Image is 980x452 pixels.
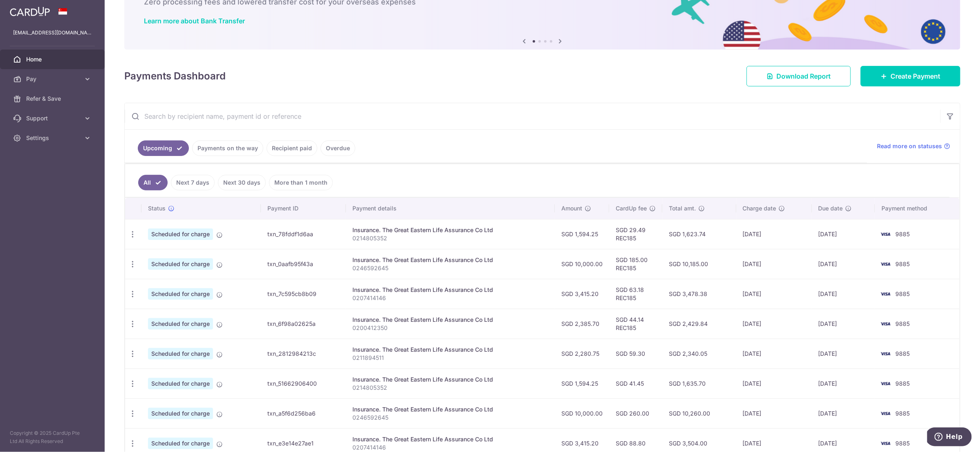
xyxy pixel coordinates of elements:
[352,256,548,264] div: Insurance. The Great Eastern Life Assurance Co Ltd
[895,260,910,267] span: 9885
[148,408,213,419] span: Scheduled for charge
[877,349,894,359] img: Bank Card
[352,405,548,414] div: Insurance. The Great Eastern Life Assurance Co Ltd
[321,140,355,156] a: Overdue
[875,198,960,219] th: Payment method
[261,279,346,309] td: txn_7c595cb8b09
[877,229,894,239] img: Bank Card
[148,204,166,212] span: Status
[812,249,875,279] td: [DATE]
[261,219,346,249] td: txn_78fddf1d6aa
[269,175,333,190] a: More than 1 month
[895,320,910,327] span: 9885
[148,288,213,300] span: Scheduled for charge
[609,279,662,309] td: SGD 63.18 REC185
[736,219,812,249] td: [DATE]
[352,264,548,272] p: 0246592645
[555,279,609,309] td: SGD 3,415.20
[148,228,213,240] span: Scheduled for charge
[736,339,812,368] td: [DATE]
[26,55,80,63] span: Home
[895,410,910,417] span: 9885
[171,175,215,190] a: Next 7 days
[662,368,736,398] td: SGD 1,635.70
[812,219,875,249] td: [DATE]
[26,95,80,103] span: Refer & Save
[555,249,609,279] td: SGD 10,000.00
[352,316,548,324] div: Insurance. The Great Eastern Life Assurance Co Ltd
[352,286,548,294] div: Insurance. The Great Eastern Life Assurance Co Ltd
[747,66,851,86] a: Download Report
[736,368,812,398] td: [DATE]
[662,309,736,339] td: SGD 2,429.84
[352,354,548,362] p: 0211894511
[26,114,80,122] span: Support
[812,279,875,309] td: [DATE]
[138,140,189,156] a: Upcoming
[346,198,555,219] th: Payment details
[148,378,213,389] span: Scheduled for charge
[267,140,317,156] a: Recipient paid
[555,309,609,339] td: SGD 2,385.70
[124,69,226,84] h4: Payments Dashboard
[877,319,894,329] img: Bank Card
[812,339,875,368] td: [DATE]
[13,29,92,37] p: [EMAIL_ADDRESS][DOMAIN_NAME]
[26,134,80,142] span: Settings
[609,219,662,249] td: SGD 29.49 REC185
[138,175,168,190] a: All
[877,438,894,448] img: Bank Card
[352,414,548,422] p: 0246592645
[662,219,736,249] td: SGD 1,623.74
[555,219,609,249] td: SGD 1,594.25
[352,226,548,234] div: Insurance. The Great Eastern Life Assurance Co Ltd
[819,204,843,212] span: Due date
[743,204,776,212] span: Charge date
[669,204,696,212] span: Total amt.
[26,75,80,83] span: Pay
[877,289,894,299] img: Bank Card
[148,318,213,330] span: Scheduled for charge
[895,380,910,387] span: 9885
[609,339,662,368] td: SGD 59.30
[261,309,346,339] td: txn_6f98a02625a
[148,438,213,449] span: Scheduled for charge
[218,175,266,190] a: Next 30 days
[261,398,346,428] td: txn_a5f6d256ba6
[555,339,609,368] td: SGD 2,280.75
[812,368,875,398] td: [DATE]
[352,234,548,242] p: 0214805352
[812,398,875,428] td: [DATE]
[148,348,213,359] span: Scheduled for charge
[736,279,812,309] td: [DATE]
[895,231,910,237] span: 9885
[861,66,960,86] a: Create Payment
[927,427,972,448] iframe: Opens a widget where you can find more information
[352,294,548,302] p: 0207414146
[555,398,609,428] td: SGD 10,000.00
[877,379,894,389] img: Bank Card
[261,368,346,398] td: txn_51662906400
[662,279,736,309] td: SGD 3,478.38
[877,142,942,150] span: Read more on statuses
[352,443,548,452] p: 0207414146
[776,71,831,81] span: Download Report
[125,103,940,129] input: Search by recipient name, payment id or reference
[609,309,662,339] td: SGD 44.14 REC185
[555,368,609,398] td: SGD 1,594.25
[261,249,346,279] td: txn_0aafb95f43a
[352,346,548,354] div: Insurance. The Great Eastern Life Assurance Co Ltd
[662,398,736,428] td: SGD 10,260.00
[895,350,910,357] span: 9885
[10,7,50,16] img: CardUp
[352,384,548,392] p: 0214805352
[616,204,647,212] span: CardUp fee
[352,324,548,332] p: 0200412350
[877,259,894,269] img: Bank Card
[561,204,582,212] span: Amount
[662,339,736,368] td: SGD 2,340.05
[352,435,548,443] div: Insurance. The Great Eastern Life Assurance Co Ltd
[609,398,662,428] td: SGD 260.00
[877,409,894,418] img: Bank Card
